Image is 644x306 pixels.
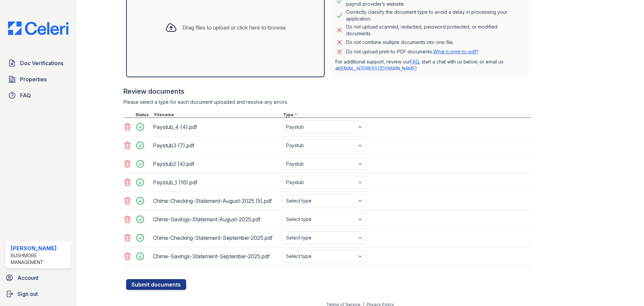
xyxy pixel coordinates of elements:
a: Sign out [3,287,74,301]
a: Doc Verifications [5,56,71,70]
span: Account [17,274,39,282]
div: Do not combine multiple documents into one file. [346,38,454,46]
div: Type [282,112,531,118]
div: Chime-Checking-Statement-August-2025 (5).pdf [153,195,279,206]
div: Paystub2 (4).pdf [153,159,279,169]
div: Paystub_1 (16).pdf [153,177,279,188]
div: Drag files to upload or click here to browse [182,24,286,32]
button: Submit documents [126,279,186,290]
div: Please select a type for each document uploaded and resolve any errors. [123,99,531,105]
div: Review documents [123,87,531,96]
a: FAQ [410,59,419,64]
div: Paystub3 (7).pdf [153,140,279,151]
div: Do not upload scanned, redacted, password protected, or modified documents. [346,24,523,37]
div: Status [134,112,153,118]
div: Correctly classify the document type to avoid a delay in processing your application. [346,9,523,22]
div: Paystub_4 (4).pdf [153,122,279,132]
p: Do not upload print-to-PDF documents. [346,48,479,55]
a: FAQ [5,89,71,102]
div: [PERSON_NAME] [11,244,68,252]
span: FAQ [20,91,31,99]
div: Chime-Savings-Statement-August-2025.pdf [153,214,279,225]
div: Chime-Checking-Statement-September-2025.pdf [153,232,279,243]
a: Account [3,271,74,285]
a: What is print-to-pdf? [433,49,479,54]
div: Chime-Savings-Statement-September-2025.pdf [153,251,279,262]
span: Properties [20,75,47,83]
div: Filename [153,112,282,118]
div: Rushmore Management [11,252,68,266]
p: For additional support, review our , start a chat with us below, or email us at [335,58,523,72]
span: Doc Verifications [20,59,63,67]
span: Sign out [17,290,38,298]
a: Properties [5,73,71,86]
a: [EMAIL_ADDRESS][DOMAIN_NAME] [339,65,417,71]
img: CE_Logo_Blue-a8612792a0a2168367f1c8372b55b34899dd931a85d93a1a3d3e32e68fde9ad4.png [3,21,74,35]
